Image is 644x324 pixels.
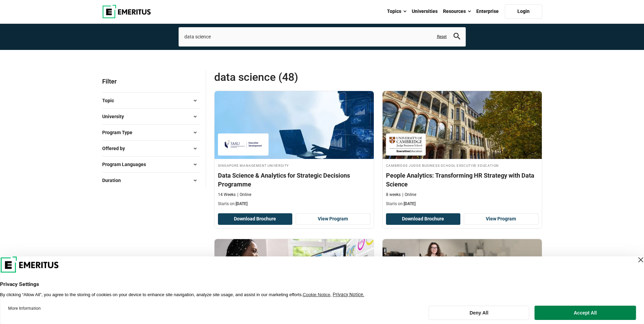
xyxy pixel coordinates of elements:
[215,91,374,159] img: Data Science & Analytics for Strategic Decisions Programme | Online Data Science and Analytics Co...
[218,192,236,198] p: 14 Weeks
[215,239,374,307] img: Professional Certificate in Data Science and Analytics | Online Data Science and Analytics Course
[402,192,416,198] p: Online
[218,201,370,207] p: Starts on:
[218,171,370,188] h4: Data Science & Analytics for Strategic Decisions Programme
[214,70,378,84] span: data science (48)
[386,192,401,198] p: 8 weeks
[102,145,130,152] span: Offered by
[215,91,374,210] a: Data Science and Analytics Course by Singapore Management University - September 30, 2025 Singapo...
[218,162,370,168] h4: Singapore Management University
[179,27,466,46] input: search-page
[454,35,460,41] a: search
[102,175,200,185] button: Duration
[383,91,542,159] img: People Analytics: Transforming HR Strategy with Data Science | Online Data Science and Analytics ...
[102,129,138,136] span: Program Type
[404,201,416,206] span: [DATE]
[386,162,538,168] h4: Cambridge Judge Business School Executive Education
[389,137,422,152] img: Cambridge Judge Business School Executive Education
[102,159,200,169] button: Program Languages
[102,177,126,184] span: Duration
[102,127,200,138] button: Program Type
[218,213,293,225] button: Download Brochure
[383,91,542,210] a: Data Science and Analytics Course by Cambridge Judge Business School Executive Education - Septem...
[464,213,538,225] a: View Program
[454,33,460,41] button: search
[437,34,447,40] a: Reset search
[102,97,119,104] span: Topic
[386,171,538,188] h4: People Analytics: Transforming HR Strategy with Data Science
[102,70,200,92] p: Filter
[102,161,151,168] span: Program Languages
[221,137,265,152] img: Singapore Management University
[296,213,370,225] a: View Program
[383,239,542,307] img: Digital Marketing Strategies: Data, Automation, AI & Analytics | Online Digital Marketing Course
[102,143,200,154] button: Offered by
[102,111,200,122] button: University
[237,192,251,198] p: Online
[102,113,129,120] span: University
[236,201,247,206] span: [DATE]
[102,95,200,106] button: Topic
[505,4,542,19] a: Login
[386,201,538,207] p: Starts on:
[386,213,461,225] button: Download Brochure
